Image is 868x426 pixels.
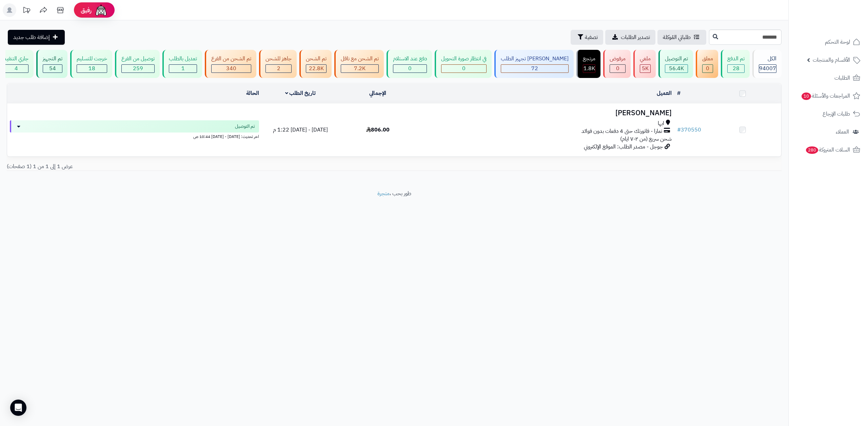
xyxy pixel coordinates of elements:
[581,127,662,135] span: تمارا - فاتورتك حتى 4 دفعات بدون فوائد
[4,55,28,63] div: جاري التنفيذ
[642,64,649,73] span: 5K
[43,65,62,73] div: 54
[802,93,811,100] span: 10
[419,109,671,117] h3: [PERSON_NAME]
[677,126,701,134] a: #370550
[226,64,236,73] span: 340
[298,50,333,78] a: تم الشحن 22.8K
[822,19,862,33] img: logo-2.png
[759,64,776,73] span: 94007
[369,89,386,97] a: الإجمالي
[583,65,595,73] div: 1801
[273,126,328,134] span: [DATE] - [DATE] 1:22 م
[640,55,651,63] div: ملغي
[211,55,251,63] div: تم الشحن من الفرع
[836,127,849,137] span: العملاء
[285,89,316,97] a: تاريخ الطلب
[15,64,18,73] span: 4
[122,65,154,73] div: 259
[801,91,850,101] span: المراجعات والأسئلة
[733,64,739,73] span: 28
[610,55,626,63] div: مرفوض
[703,65,713,73] div: 0
[69,50,114,78] a: خرجت للتسليم 18
[531,64,538,73] span: 72
[203,50,258,78] a: تم الشحن من الفرع 340
[43,55,62,63] div: تم التجهيز
[393,55,427,63] div: دفع عند الاستلام
[212,65,251,73] div: 340
[18,3,35,19] a: تحديثات المنصة
[94,3,108,17] img: ai-face.png
[10,400,26,416] div: Open Intercom Messenger
[751,50,783,78] a: الكل94007
[393,65,427,73] div: 0
[341,55,379,63] div: تم الشحن مع ناقل
[605,30,655,45] a: تصدير الطلبات
[825,37,850,47] span: لوحة التحكم
[727,55,745,63] div: تم الدفع
[35,50,69,78] a: تم التجهيز 54
[114,50,161,78] a: توصيل من الفرع 259
[583,55,595,63] div: مرتجع
[265,55,292,63] div: جاهز للشحن
[13,33,50,41] span: إضافة طلب جديد
[665,55,688,63] div: تم التوصيل
[657,50,694,78] a: تم التوصيل 56.4K
[657,30,706,45] a: طلباتي المُوكلة
[793,142,864,158] a: السلات المتروكة280
[277,64,280,73] span: 2
[341,65,378,73] div: 7223
[169,55,197,63] div: تعديل بالطلب
[793,34,864,50] a: لوحة التحكم
[433,50,493,78] a: في انتظار صورة التحويل 0
[657,89,672,97] a: العميل
[8,30,65,45] a: إضافة طلب جديد
[793,106,864,122] a: طلبات الإرجاع
[620,135,672,143] span: شحن سريع (من ٢-٧ ايام)
[77,65,107,73] div: 18
[266,65,291,73] div: 2
[441,55,487,63] div: في انتظار صورة التحويل
[706,64,709,73] span: 0
[333,50,385,78] a: تم الشحن مع ناقل 7.2K
[806,146,818,154] span: 280
[571,30,603,45] button: تصفية
[81,6,92,14] span: رفيق
[793,70,864,86] a: الطلبات
[4,65,28,73] div: 4
[169,65,197,73] div: 1
[677,126,681,134] span: #
[10,133,259,140] div: اخر تحديث: [DATE] - [DATE] 10:44 ص
[501,65,568,73] div: 72
[306,55,327,63] div: تم الشحن
[805,145,850,155] span: السلات المتروكة
[584,143,663,151] span: جوجل - مصدر الطلب: الموقع الإلكتروني
[366,126,390,134] span: 806.00
[759,55,776,63] div: الكل
[728,65,744,73] div: 28
[385,50,433,78] a: دفع عند الاستلام 0
[694,50,719,78] a: معلق 0
[793,124,864,140] a: العملاء
[493,50,575,78] a: [PERSON_NAME] تجهيز الطلب 72
[501,55,569,63] div: [PERSON_NAME] تجهيز الطلب
[658,120,664,127] span: ابها
[663,33,691,41] span: طلباتي المُوكلة
[408,64,412,73] span: 0
[49,64,56,73] span: 54
[632,50,657,78] a: ملغي 5K
[235,123,255,130] span: تم التوصيل
[834,73,850,83] span: الطلبات
[702,55,713,63] div: معلق
[161,50,203,78] a: تعديل بالطلب 1
[669,64,684,73] span: 56.4K
[258,50,298,78] a: جاهز للشحن 2
[719,50,751,78] a: تم الدفع 28
[640,65,650,73] div: 4954
[441,65,486,73] div: 0
[621,33,650,41] span: تصدير الطلبات
[677,89,680,97] a: #
[813,55,850,65] span: الأقسام والمنتجات
[121,55,155,63] div: توصيل من الفرع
